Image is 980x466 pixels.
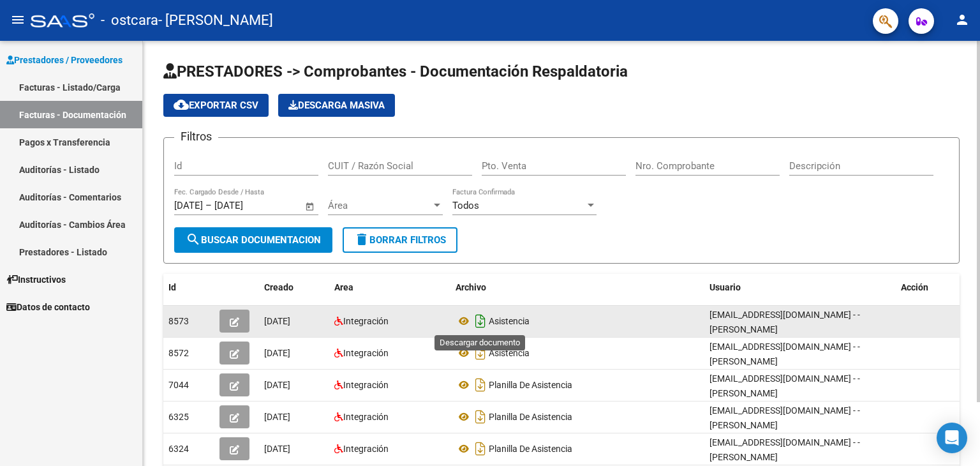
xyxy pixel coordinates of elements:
[163,63,628,80] span: PRESTADORES -> Comprobantes - Documentación Respaldatoria
[101,6,158,34] span: - ostcara
[10,12,26,27] mat-icon: menu
[489,380,572,390] span: Planilla De Asistencia
[343,227,457,253] button: Borrar Filtros
[288,100,385,111] span: Descarga Masiva
[472,439,489,459] i: Descargar documento
[489,444,572,454] span: Planilla De Asistencia
[163,94,269,117] button: Exportar CSV
[450,274,704,301] datatable-header-cell: Archivo
[214,200,276,211] input: End date
[264,316,290,326] span: [DATE]
[328,200,431,211] span: Área
[489,412,572,422] span: Planilla De Asistencia
[264,348,290,358] span: [DATE]
[489,316,530,326] span: Asistencia
[709,405,860,430] span: [EMAIL_ADDRESS][DOMAIN_NAME] - - [PERSON_NAME]
[168,412,189,422] span: 6325
[6,300,90,314] span: Datos de contacto
[205,200,212,211] span: –
[704,274,896,301] datatable-header-cell: Usuario
[472,407,489,427] i: Descargar documento
[472,311,489,331] i: Descargar documento
[709,282,741,292] span: Usuario
[472,375,489,395] i: Descargar documento
[168,316,189,326] span: 8573
[168,380,189,390] span: 7044
[174,227,332,253] button: Buscar Documentacion
[163,274,214,301] datatable-header-cell: Id
[158,6,273,34] span: - [PERSON_NAME]
[354,232,369,247] mat-icon: delete
[896,274,960,301] datatable-header-cell: Acción
[168,348,189,358] span: 8572
[709,342,860,366] span: [EMAIL_ADDRESS][DOMAIN_NAME] - - [PERSON_NAME]
[709,310,860,334] span: [EMAIL_ADDRESS][DOMAIN_NAME] - - [PERSON_NAME]
[6,53,122,67] span: Prestadores / Proveedores
[174,97,189,112] mat-icon: cloud_download
[954,12,970,27] mat-icon: person
[168,282,176,292] span: Id
[334,282,353,292] span: Area
[937,423,967,453] div: Open Intercom Messenger
[472,343,489,363] i: Descargar documento
[264,444,290,454] span: [DATE]
[709,437,860,462] span: [EMAIL_ADDRESS][DOMAIN_NAME] - - [PERSON_NAME]
[452,200,479,211] span: Todos
[901,282,928,292] span: Acción
[186,234,321,246] span: Buscar Documentacion
[168,444,189,454] span: 6324
[264,412,290,422] span: [DATE]
[174,200,203,211] input: Start date
[343,348,389,358] span: Integración
[278,94,395,117] app-download-masive: Descarga masiva de comprobantes (adjuntos)
[343,444,389,454] span: Integración
[303,199,318,214] button: Open calendar
[264,380,290,390] span: [DATE]
[186,232,201,247] mat-icon: search
[264,282,293,292] span: Creado
[329,274,450,301] datatable-header-cell: Area
[174,128,218,146] h3: Filtros
[278,94,395,117] button: Descarga Masiva
[709,373,860,398] span: [EMAIL_ADDRESS][DOMAIN_NAME] - - [PERSON_NAME]
[456,282,486,292] span: Archivo
[343,380,389,390] span: Integración
[174,100,258,111] span: Exportar CSV
[6,273,66,287] span: Instructivos
[489,348,530,358] span: Asistencia
[259,274,329,301] datatable-header-cell: Creado
[354,234,446,246] span: Borrar Filtros
[343,316,389,326] span: Integración
[343,412,389,422] span: Integración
